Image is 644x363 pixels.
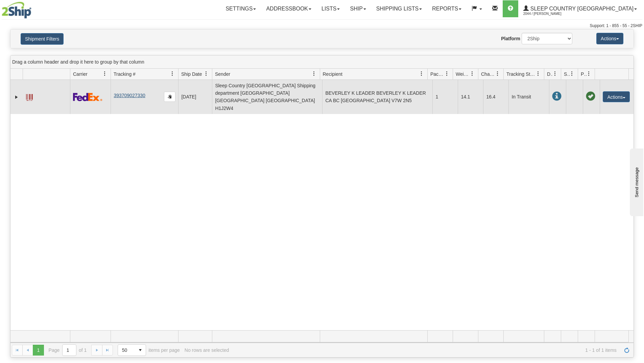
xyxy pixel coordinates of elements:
[628,147,643,216] iframe: chat widget
[518,0,642,17] a: Sleep Country [GEOGRAPHIC_DATA] 2044 / [PERSON_NAME]
[5,6,63,11] div: Send message
[118,344,180,356] span: items per page
[122,347,131,354] span: 50
[621,345,632,356] a: Refresh
[2,2,31,19] img: logo2044.jpg
[371,0,427,17] a: Shipping lists
[316,0,345,17] a: Lists
[416,68,427,80] a: Recipient filter column settings
[430,71,445,77] span: Packages
[178,80,212,114] td: [DATE]
[2,23,642,29] div: Support: 1 - 855 - 55 - 2SHIP
[508,80,549,114] td: In Transit
[603,91,630,102] button: Actions
[441,68,453,80] a: Packages filter column settings
[432,80,458,114] td: 1
[549,68,561,80] a: Delivery Status filter column settings
[181,71,202,77] span: Ship Date
[506,71,536,77] span: Tracking Status
[308,68,320,80] a: Sender filter column settings
[63,345,76,356] input: Page 1
[529,6,634,12] span: Sleep Country [GEOGRAPHIC_DATA]
[215,71,230,77] span: Sender
[33,345,44,356] span: Page 1
[167,68,178,80] a: Tracking # filter column settings
[10,55,634,69] div: grid grouping header
[99,68,111,80] a: Carrier filter column settings
[566,68,578,80] a: Shipment Issues filter column settings
[114,71,136,77] span: Tracking #
[13,94,20,100] a: Expand
[481,71,495,77] span: Charge
[73,93,102,101] img: 2 - FedEx Express®
[523,10,574,17] span: 2044 / [PERSON_NAME]
[220,0,261,17] a: Settings
[323,71,342,77] span: Recipient
[564,71,570,77] span: Shipment Issues
[547,71,553,77] span: Delivery Status
[532,68,544,80] a: Tracking Status filter column settings
[501,35,520,42] label: Platform
[212,80,322,114] td: Sleep Country [GEOGRAPHIC_DATA] Shipping department [GEOGRAPHIC_DATA] [GEOGRAPHIC_DATA] [GEOGRAPH...
[596,33,623,44] button: Actions
[261,0,316,17] a: Addressbook
[234,347,617,353] span: 1 - 1 of 1 items
[185,347,229,353] div: No rows are selected
[26,91,33,102] a: Label
[458,80,483,114] td: 14.1
[49,344,87,356] span: Page of 1
[492,68,503,80] a: Charge filter column settings
[467,68,478,80] a: Weight filter column settings
[164,92,175,102] button: Copy to clipboard
[322,80,432,114] td: BEVERLEY K LEADER BEVERLEY K LEADER CA BC [GEOGRAPHIC_DATA] V7W 2N5
[483,80,508,114] td: 16.4
[552,92,562,101] span: In Transit
[456,71,470,77] span: Weight
[118,344,146,356] span: Page sizes drop down
[345,0,371,17] a: Ship
[21,33,64,45] button: Shipment Filters
[73,71,88,77] span: Carrier
[581,71,587,77] span: Pickup Status
[427,0,467,17] a: Reports
[114,93,145,98] a: 393709027330
[586,92,595,101] span: Pickup Successfully created
[583,68,595,80] a: Pickup Status filter column settings
[200,68,212,80] a: Ship Date filter column settings
[135,345,146,356] span: select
